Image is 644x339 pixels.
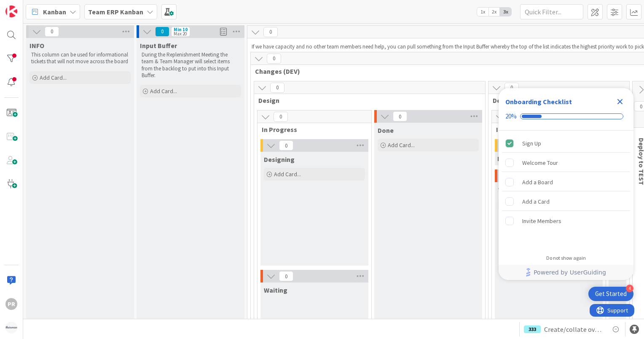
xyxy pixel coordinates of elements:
div: Welcome Tour is incomplete. [502,153,630,172]
input: Quick Filter... [520,4,583,19]
div: Add a Card is incomplete. [502,192,630,211]
span: Done [378,126,394,135]
div: Checklist Container [499,88,633,280]
div: Welcome Tour [522,158,558,168]
span: Waiting [498,186,522,194]
div: Add a Card [522,196,550,207]
span: Add Card... [274,170,301,178]
span: 0 [274,112,288,122]
span: In Progress [496,125,595,134]
div: Add a Board [522,177,553,187]
div: Sign Up is complete. [502,134,630,153]
span: 1x [477,8,488,16]
span: 0 [45,27,59,37]
div: Checklist items [499,131,633,249]
div: Checklist progress: 20% [505,113,627,120]
span: Add Card... [388,141,415,149]
span: 0 [279,271,293,281]
b: Team ERP Kanban [88,8,143,16]
div: 333 [524,326,541,333]
span: 0 [393,111,407,121]
div: Footer [499,265,633,280]
span: Add Card... [40,74,67,81]
span: In Progress [262,125,361,134]
div: Close Checklist [613,95,627,108]
span: INFO [30,41,44,50]
div: 4 [626,285,633,292]
div: Do not show again [546,255,586,261]
span: 0 [267,54,281,64]
span: Waiting [264,286,287,294]
img: avatar [5,322,17,334]
div: Min 10 [174,27,188,32]
div: Invite Members [522,216,561,226]
div: Add a Board is incomplete. [502,173,630,191]
span: 3x [500,8,511,16]
a: Powered by UserGuiding [503,265,629,280]
span: Developing [497,154,532,163]
span: Add Card... [150,87,177,95]
span: 0 [155,27,169,37]
p: This column can be used for informational tickets that will not move across the board [31,51,129,65]
div: 20% [505,113,517,120]
span: Create/collate overview of Facility applications [544,324,604,334]
div: Onboarding Checklist [505,97,572,107]
span: 0 [279,140,293,151]
span: 2x [488,8,500,16]
span: Powered by UserGuiding [534,267,606,277]
div: Max 20 [174,32,187,36]
span: Designing [264,155,295,164]
img: Visit kanbanzone.com [5,5,17,17]
div: Get Started [595,290,627,298]
div: Invite Members is incomplete. [502,212,630,230]
span: Input Buffer [140,41,177,50]
span: Support [18,1,38,11]
div: PR [5,298,17,310]
span: 0 [263,27,278,37]
span: Develop [493,96,619,105]
span: Kanban [43,7,66,17]
div: Sign Up [522,138,541,148]
p: During the Replenishment Meeting the team & Team Manager will select items from the backlog to pu... [142,51,239,79]
span: 0 [504,83,519,93]
span: Design [258,96,475,105]
span: 0 [270,83,284,93]
div: Open Get Started checklist, remaining modules: 4 [588,287,633,301]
